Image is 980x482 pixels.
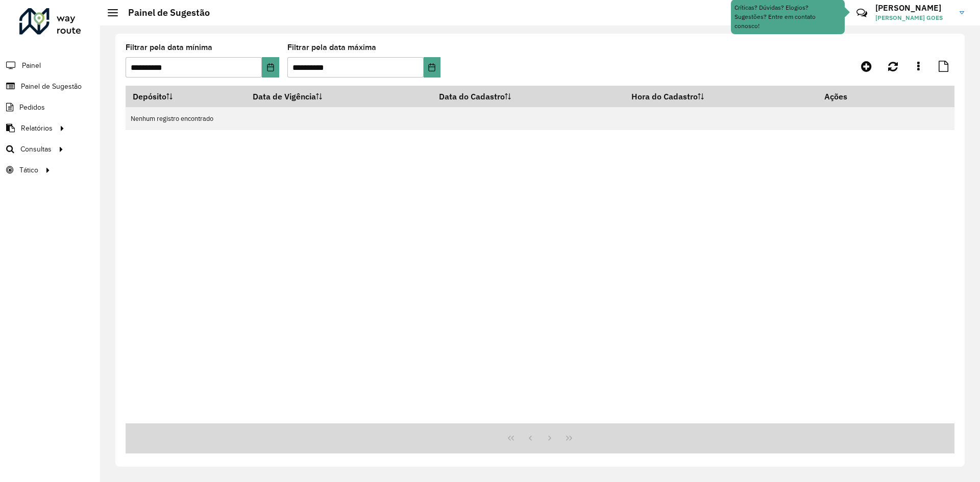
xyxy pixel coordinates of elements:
th: Depósito [126,86,246,107]
button: Choose Date [424,57,440,78]
td: Nenhum registro encontrado [126,107,954,130]
span: Tático [19,165,38,175]
span: [PERSON_NAME] GOES [875,13,952,22]
th: Data do Cadastro [432,86,624,107]
span: Pedidos [19,102,45,113]
a: Contato Rápido [851,2,873,24]
h2: Painel de Sugestão [118,7,210,18]
th: Data de Vigência [246,86,432,107]
h3: [PERSON_NAME] [875,3,952,13]
span: Relatórios [21,123,53,134]
span: Painel [22,60,41,71]
button: Choose Date [262,57,279,78]
label: Filtrar pela data máxima [287,41,376,54]
th: Hora do Cadastro [624,86,818,107]
span: Painel de Sugestão [21,81,82,92]
label: Filtrar pela data mínima [126,41,212,54]
span: Consultas [20,144,52,155]
th: Ações [817,86,878,107]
